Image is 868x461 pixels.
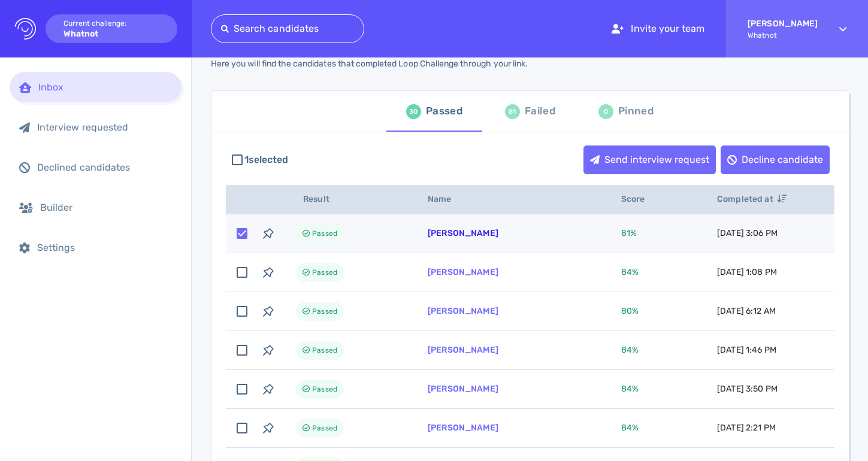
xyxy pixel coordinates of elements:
[505,104,520,119] div: 81
[584,146,715,174] div: Send interview request
[721,145,830,174] button: Decline candidate
[428,194,465,204] span: Name
[717,345,776,355] span: [DATE] 1:46 PM
[37,162,172,173] div: Declined candidates
[621,267,639,277] span: 84 %
[717,423,776,433] span: [DATE] 2:21 PM
[37,122,172,133] div: Interview requested
[37,242,172,253] div: Settings
[598,104,613,119] div: 0
[428,267,498,277] a: [PERSON_NAME]
[244,153,288,167] span: 1 selected
[525,102,555,120] div: Failed
[211,59,528,69] div: Here you will find the candidates that completed Loop Challenge through your link.
[426,102,462,120] div: Passed
[621,306,639,316] span: 80 %
[38,81,172,93] div: Inbox
[717,306,776,316] span: [DATE] 6:12 AM
[312,421,337,435] span: Passed
[428,345,498,355] a: [PERSON_NAME]
[428,384,498,394] a: [PERSON_NAME]
[312,382,337,396] span: Passed
[428,228,498,238] a: [PERSON_NAME]
[312,226,337,241] span: Passed
[621,228,637,238] span: 81 %
[621,384,639,394] span: 84 %
[621,194,658,204] span: Score
[312,343,337,357] span: Passed
[618,102,654,120] div: Pinned
[717,228,778,238] span: [DATE] 3:06 PM
[406,104,421,119] div: 30
[717,194,787,204] span: Completed at
[721,146,829,174] div: Decline candidate
[428,423,498,433] a: [PERSON_NAME]
[282,185,413,214] th: Result
[428,306,498,316] a: [PERSON_NAME]
[583,145,716,174] button: Send interview request
[40,202,172,213] div: Builder
[748,31,818,40] span: Whatnot
[621,345,639,355] span: 84 %
[621,423,639,433] span: 84 %
[717,267,777,277] span: [DATE] 1:08 PM
[717,384,778,394] span: [DATE] 3:50 PM
[312,265,337,280] span: Passed
[748,19,818,29] strong: [PERSON_NAME]
[312,304,337,319] span: Passed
